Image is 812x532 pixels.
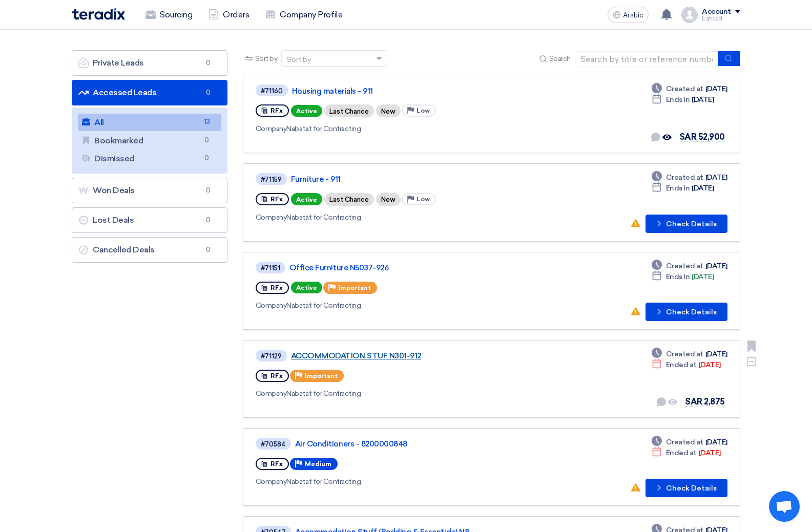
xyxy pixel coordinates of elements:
font: Ends In [666,272,690,281]
a: Won Deals0 [72,178,227,203]
font: RFx [270,284,283,291]
font: [DATE] [692,184,714,193]
font: Nabatat for Contracting [286,477,361,486]
font: [DATE] [705,84,727,93]
font: Housing materials - 911 [292,87,373,96]
a: Cancelled Deals0 [72,237,227,263]
font: Low [417,107,430,114]
font: Office Furniture N5037-926 [289,263,389,272]
font: Company [256,124,287,133]
font: #71129 [261,352,282,360]
a: ACCOMMODATION STUF N301-912 [291,351,547,360]
font: RFx [270,107,283,114]
font: Private Leads [93,58,144,68]
font: #71160 [261,87,283,95]
font: Sourcing [160,10,192,19]
font: Nabatat for Contracting [286,213,361,222]
font: #70584 [261,440,286,448]
font: Important [338,284,371,291]
button: Check Details [646,303,727,321]
a: Office Furniture N5037-926 [289,263,546,272]
font: [DATE] [705,438,727,446]
font: All [94,117,104,127]
font: RFx [270,460,283,467]
font: Active [296,284,317,291]
button: Arabic [608,7,649,23]
font: 0 [206,216,211,224]
font: SAR 2,875 [685,397,725,407]
font: Low [417,196,430,203]
font: Check Details [666,308,717,316]
font: Bookmarked [94,136,143,145]
img: Teradix logo [72,8,125,20]
font: Accessed Leads [93,88,156,97]
font: 0 [206,59,211,67]
font: [DATE] [699,360,721,369]
font: Active [296,108,317,115]
a: Lost Deals0 [72,207,227,233]
font: Company [256,389,287,398]
font: Ended at [666,449,697,457]
font: RFx [270,372,283,379]
font: [DATE] [705,173,727,182]
font: Check Details [666,484,717,493]
font: 0 [206,89,211,96]
font: Sort by [287,55,311,64]
a: Sourcing [137,4,200,26]
a: Accessed Leads0 [72,80,227,105]
font: Nabatat for Contracting [286,301,361,310]
font: Last Chance [329,108,369,115]
font: 0 [204,136,209,144]
font: Company [256,213,287,222]
font: 0 [206,246,211,253]
font: Nabatat for Contracting [286,389,361,398]
font: Created at [666,173,703,182]
button: Check Details [646,479,727,497]
font: [DATE] [692,272,714,281]
font: #71159 [261,176,282,183]
font: Ends In [666,95,690,104]
font: [DATE] [699,449,721,457]
font: New [381,196,395,204]
font: Last Chance [329,196,369,204]
font: Air Conditioners - 8200000848 [295,439,407,449]
font: ACCOMMODATION STUF N301-912 [291,351,421,360]
font: 0 [206,186,211,194]
font: #71151 [261,264,280,272]
img: profile_test.png [681,7,698,23]
font: [DATE] [705,262,727,270]
font: Search [549,54,571,63]
font: Company [256,301,287,310]
font: Won Deals [93,185,135,195]
font: Ends In [666,184,690,193]
font: Sort by [255,54,278,63]
font: Lost Deals [93,215,134,225]
a: Open chat [769,491,800,522]
font: 13 [204,118,210,125]
input: Search by title or reference number [575,51,718,67]
font: Ended at [666,360,697,369]
button: Check Details [646,215,727,233]
font: Company [256,477,287,486]
font: Dismissed [94,154,134,163]
font: [DATE] [692,95,714,104]
a: Private Leads0 [72,50,227,76]
font: Orders [223,10,249,19]
font: Eqtisad [702,15,722,22]
font: SAR 52,900 [679,132,725,142]
font: [DATE] [705,350,727,358]
a: Orders [200,4,257,26]
font: Arabic [623,11,643,19]
font: Account [702,7,731,16]
font: New [381,108,395,115]
font: Important [305,372,338,379]
a: Furniture - 911 [291,175,547,184]
font: Created at [666,84,703,93]
font: Active [296,196,317,203]
font: Company Profile [280,10,342,19]
font: Check Details [666,220,717,228]
font: Created at [666,262,703,270]
font: Nabatat for Contracting [286,124,361,133]
a: Housing materials - 911 [292,87,548,96]
font: 0 [204,154,209,162]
